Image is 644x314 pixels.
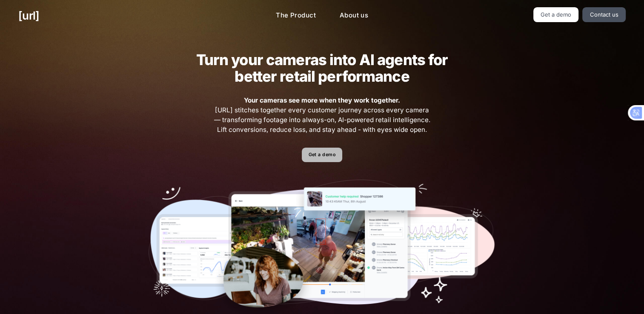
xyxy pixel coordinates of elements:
[244,96,400,104] strong: Your cameras see more when they work together.
[269,7,323,24] a: The Product
[18,7,39,24] a: [URL]
[213,96,432,134] span: [URL] stitches together every customer journey across every camera — transforming footage into al...
[302,148,342,163] a: Get a demo
[333,7,375,24] a: About us
[582,7,626,22] a: Contact us
[183,51,461,85] h2: Turn your cameras into AI agents for better retail performance
[533,7,579,22] a: Get a demo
